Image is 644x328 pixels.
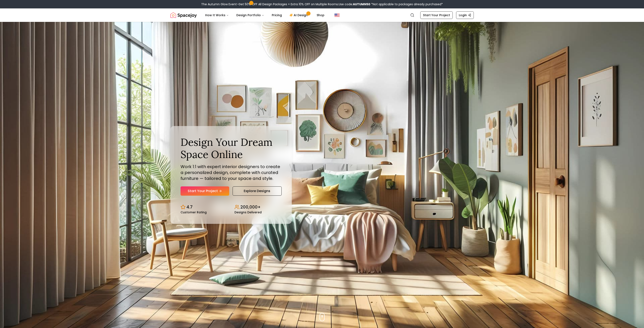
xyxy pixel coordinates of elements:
[268,11,285,19] a: Pricing
[201,2,443,6] div: The Autumn Glow Event-Get 50% OFF All Design Packages + Extra 10% OFF on Multiple Rooms.
[170,8,474,22] nav: Global
[420,11,453,19] a: Start Your Project
[202,11,232,19] button: How It Works
[240,204,261,210] p: 200,000+
[186,204,193,210] p: 4.7
[370,2,443,6] span: *Not applicable to packages already purchased*
[286,11,312,19] a: AI Design
[353,2,370,6] b: AUTUMN50
[181,211,207,214] small: Customer Rating
[313,11,328,19] a: Shop
[170,11,197,19] a: Spacejoy
[456,11,474,19] a: Login
[170,11,197,19] img: Spacejoy Logo
[233,11,268,19] button: Design Portfolio
[181,164,282,181] p: Work 1:1 with expert interior designers to create a personalized design, complete with curated fu...
[181,136,282,160] h1: Design Your Dream Space Online
[339,2,370,6] span: Use code:
[234,211,262,214] small: Designs Delivered
[181,201,282,214] div: Design stats
[202,11,328,19] nav: Main
[335,13,340,18] img: United States
[233,186,282,196] a: Explore Designs
[181,186,229,196] a: Start Your Project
